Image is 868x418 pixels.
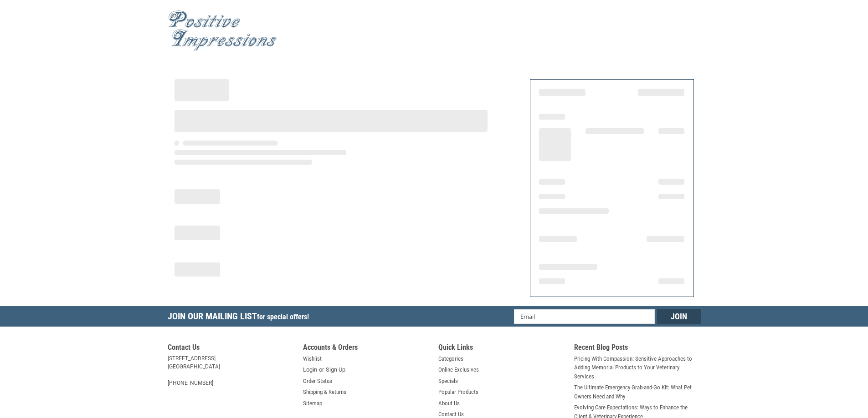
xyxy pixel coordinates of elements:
[168,306,313,329] h5: Join Our Mailing List
[168,10,277,51] img: Positive Impressions
[574,354,701,381] a: Pricing With Compassion: Sensitive Approaches to Adding Memorial Products to Your Veterinary Serv...
[438,388,478,397] a: Popular Products
[438,343,565,354] h5: Quick Links
[257,312,309,321] span: for special offers!
[438,365,479,374] a: Online Exclusives
[303,377,332,386] a: Order Status
[438,377,458,386] a: Specials
[326,365,345,374] a: Sign Up
[514,309,655,324] input: Email
[313,365,329,374] span: or
[303,388,346,397] a: Shipping & Returns
[438,399,460,408] a: About Us
[303,354,322,363] a: Wishlist
[168,354,294,387] address: [STREET_ADDRESS] [GEOGRAPHIC_DATA] [PHONE_NUMBER]
[657,309,701,324] input: Join
[168,343,294,354] h5: Contact Us
[574,343,701,354] h5: Recent Blog Posts
[574,383,701,401] a: The Ultimate Emergency Grab-and-Go Kit: What Pet Owners Need and Why
[303,399,322,408] a: Sitemap
[303,343,430,354] h5: Accounts & Orders
[303,365,317,374] a: Login
[438,354,463,363] a: Categories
